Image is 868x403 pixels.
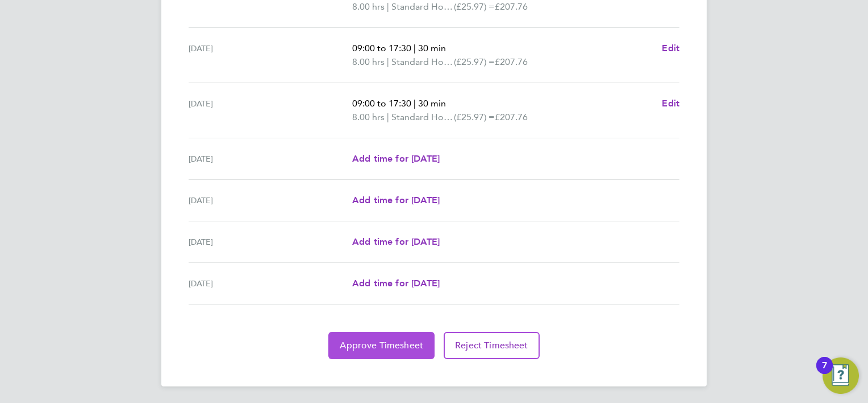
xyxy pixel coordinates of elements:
[391,55,454,69] span: Standard Hourly
[352,112,385,122] span: 8.00 hrs
[387,56,389,67] span: |
[352,98,411,109] span: 09:00 to 17:30
[189,97,352,124] div: [DATE]
[418,43,446,54] span: 30 min
[328,332,435,359] button: Approve Timesheet
[444,332,540,359] button: Reject Timesheet
[189,152,352,166] div: [DATE]
[495,56,528,67] span: £207.76
[662,98,679,109] span: Edit
[189,194,352,207] div: [DATE]
[454,112,495,122] span: (£25.97) =
[352,194,440,207] a: Add time for [DATE]
[414,43,416,54] span: |
[340,340,423,351] span: Approve Timesheet
[387,1,389,12] span: |
[822,365,827,380] div: 7
[455,340,528,351] span: Reject Timesheet
[189,235,352,249] div: [DATE]
[352,43,411,54] span: 09:00 to 17:30
[352,56,385,67] span: 8.00 hrs
[414,98,416,109] span: |
[662,43,679,54] span: Edit
[495,1,528,12] span: £207.76
[189,277,352,290] div: [DATE]
[418,98,446,109] span: 30 min
[352,153,440,164] span: Add time for [DATE]
[352,152,440,166] a: Add time for [DATE]
[495,112,528,122] span: £207.76
[352,236,440,247] span: Add time for [DATE]
[189,42,352,69] div: [DATE]
[352,195,440,205] span: Add time for [DATE]
[352,277,440,290] a: Add time for [DATE]
[387,112,389,122] span: |
[352,235,440,249] a: Add time for [DATE]
[391,110,454,124] span: Standard Hourly
[823,357,859,394] button: Open Resource Center, 7 new notifications
[352,278,440,289] span: Add time for [DATE]
[454,56,495,67] span: (£25.97) =
[662,97,679,110] a: Edit
[454,1,495,12] span: (£25.97) =
[662,42,679,55] a: Edit
[352,1,385,12] span: 8.00 hrs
